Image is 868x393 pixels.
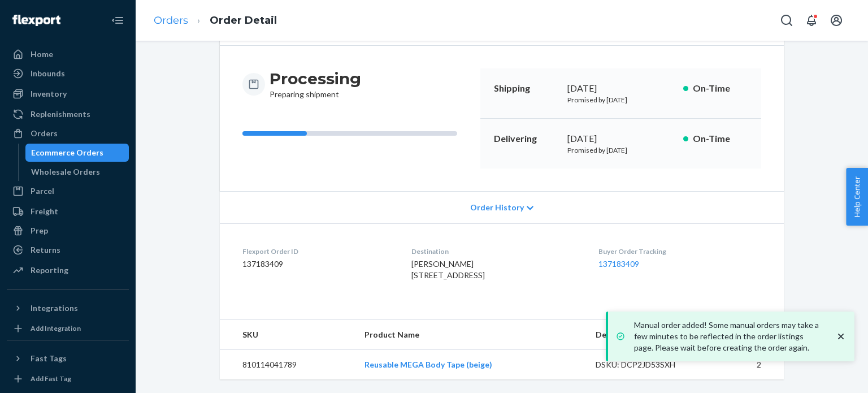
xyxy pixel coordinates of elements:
button: Open notifications [800,9,823,32]
p: On-Time [693,82,748,95]
img: Flexport logo [12,15,60,26]
div: Returns [31,244,60,256]
div: Freight [31,206,58,217]
button: Close Navigation [106,9,129,32]
a: Orders [154,14,188,27]
div: Integrations [31,303,78,314]
a: 137183409 [598,259,639,269]
a: Ecommerce Orders [25,144,129,162]
button: Open Search Box [775,9,798,32]
a: Inventory [7,85,129,103]
div: Inventory [31,88,67,100]
th: Product Name [355,320,586,350]
div: Ecommerce Orders [31,147,103,158]
p: On-Time [693,132,748,145]
a: Parcel [7,182,129,200]
div: Orders [31,128,58,139]
svg: close toast [835,331,847,342]
a: Returns [7,241,129,259]
a: Home [7,45,129,63]
p: Promised by [DATE] [567,145,674,155]
div: DSKU: DCP2JD53SXH [596,359,702,370]
div: Parcel [31,185,54,197]
dt: Destination [411,247,580,256]
th: Details [587,320,711,350]
dt: Buyer Order Tracking [598,247,761,256]
a: Freight [7,202,129,221]
p: Delivering [494,132,558,145]
div: Inbounds [31,68,65,79]
span: [PERSON_NAME] [STREET_ADDRESS] [411,259,485,280]
div: Add Integration [31,323,81,333]
div: Wholesale Orders [31,166,100,178]
div: Prep [31,225,48,236]
div: Replenishments [31,109,90,120]
a: Reusable MEGA Body Tape (beige) [364,360,492,369]
dd: 137183409 [242,258,393,270]
a: Inbounds [7,64,129,83]
td: 2 [710,350,784,380]
div: Reporting [31,265,68,276]
span: Order History [470,202,524,213]
button: Fast Tags [7,349,129,368]
a: Orders [7,124,129,142]
a: Reporting [7,261,129,279]
a: Order Detail [210,14,277,27]
a: Wholesale Orders [25,163,129,181]
button: Open account menu [825,9,848,32]
button: Integrations [7,299,129,317]
a: Add Fast Tag [7,372,129,386]
div: Preparing shipment [270,68,361,100]
ol: breadcrumbs [145,4,286,37]
th: SKU [220,320,355,350]
button: Help Center [846,168,868,226]
dt: Flexport Order ID [242,247,393,256]
div: Home [31,49,53,60]
div: Fast Tags [31,353,67,364]
p: Manual order added! Some manual orders may take a few minutes to be reflected in the order listin... [634,319,824,353]
td: 810114041789 [220,350,355,380]
h3: Processing [270,68,361,89]
p: Shipping [494,82,558,95]
a: Replenishments [7,105,129,123]
p: Promised by [DATE] [567,95,674,105]
div: [DATE] [567,82,674,95]
div: [DATE] [567,132,674,145]
div: Add Fast Tag [31,374,71,383]
a: Add Integration [7,322,129,335]
a: Prep [7,222,129,240]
